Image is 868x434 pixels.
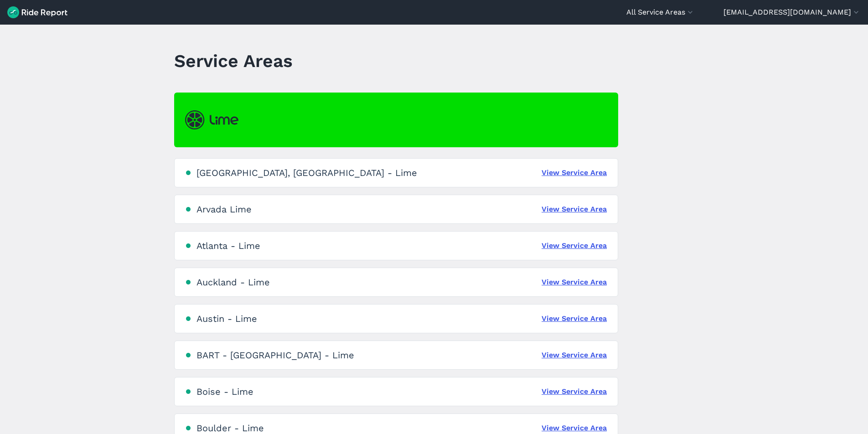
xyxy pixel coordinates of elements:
a: View Service Area [542,313,607,324]
button: All Service Areas [626,7,695,18]
div: Boise - Lime [196,386,253,397]
div: [GEOGRAPHIC_DATA], [GEOGRAPHIC_DATA] - Lime [196,167,417,178]
button: [EMAIL_ADDRESS][DOMAIN_NAME] [723,7,861,18]
div: Austin - Lime [196,313,257,324]
a: View Service Area [542,167,607,178]
a: View Service Area [542,350,607,361]
div: Atlanta - Lime [196,240,260,251]
div: Auckland - Lime [196,277,270,288]
div: BART - [GEOGRAPHIC_DATA] - Lime [196,350,354,361]
img: Ride Report [7,6,67,18]
div: Arvada Lime [196,204,252,215]
a: View Service Area [542,240,607,251]
a: View Service Area [542,277,607,288]
h1: Service Areas [174,48,293,73]
div: Boulder - Lime [196,423,264,434]
img: Lime [185,110,238,129]
a: View Service Area [542,204,607,215]
a: View Service Area [542,386,607,397]
a: View Service Area [542,423,607,434]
